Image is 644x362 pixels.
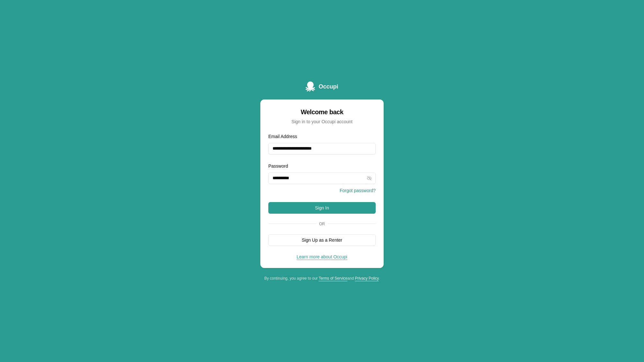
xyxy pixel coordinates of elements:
[260,276,384,281] div: By continuing, you agree to our and .
[317,221,327,227] span: Or
[319,276,347,281] a: Terms of Service
[268,118,376,125] div: Sign in to your Occupi account
[268,134,297,139] label: Email Address
[268,107,376,116] div: Welcome back
[268,202,376,214] button: Sign In
[340,187,376,194] button: Forgot password?
[318,82,338,91] span: Occupi
[268,234,376,246] button: Sign Up as a Renter
[355,276,379,281] a: Privacy Policy
[268,163,288,169] label: Password
[297,254,347,259] a: Learn more about Occupi
[306,81,338,92] a: Occupi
